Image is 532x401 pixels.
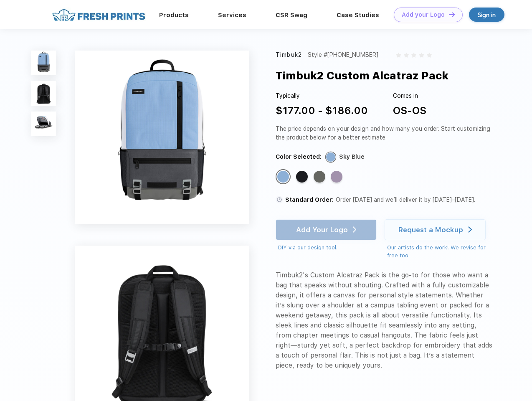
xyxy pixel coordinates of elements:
[411,53,416,58] img: gray_star.svg
[387,244,494,260] div: Our artists do the work! We revise for free too.
[276,103,368,118] div: $177.00 - $186.00
[159,11,189,19] a: Products
[276,51,302,59] div: Timbuk2
[31,51,56,75] img: func=resize&h=100
[339,152,365,161] div: Sky Blue
[398,226,463,234] div: Request a Mockup
[402,11,445,18] div: Add your Logo
[393,103,426,118] div: OS-OS
[285,196,334,203] span: Standard Order:
[276,196,283,203] img: standard order
[308,51,378,59] div: Style #[PHONE_NUMBER]
[31,112,56,136] img: func=resize&h=100
[336,196,475,203] span: Order [DATE] and we’ll deliver it by [DATE]–[DATE].
[31,81,56,106] img: func=resize&h=100
[276,270,494,371] div: Timbuk2's Custom Alcatraz Pack is the go-to for those who want a bag that speaks without shouting...
[276,68,448,84] div: Timbuk2 Custom Alcatraz Pack
[50,8,148,22] img: fo%20logo%202.webp
[278,244,377,252] div: DIY via our design tool.
[478,10,496,20] div: Sign in
[331,171,342,183] div: Lavender
[404,53,409,58] img: gray_star.svg
[276,124,494,142] div: The price depends on your design and how many you order. Start customizing the product below for ...
[419,53,424,58] img: gray_star.svg
[469,8,504,22] a: Sign in
[276,152,322,161] div: Color Selected:
[393,91,426,100] div: Comes in
[314,171,325,183] div: Gunmetal
[449,12,455,17] img: DT
[277,171,289,183] div: Sky Blue
[427,53,432,58] img: gray_star.svg
[75,51,249,224] img: func=resize&h=640
[396,53,401,58] img: gray_star.svg
[296,171,308,183] div: Jet Black
[468,226,472,233] img: white arrow
[276,91,368,100] div: Typically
